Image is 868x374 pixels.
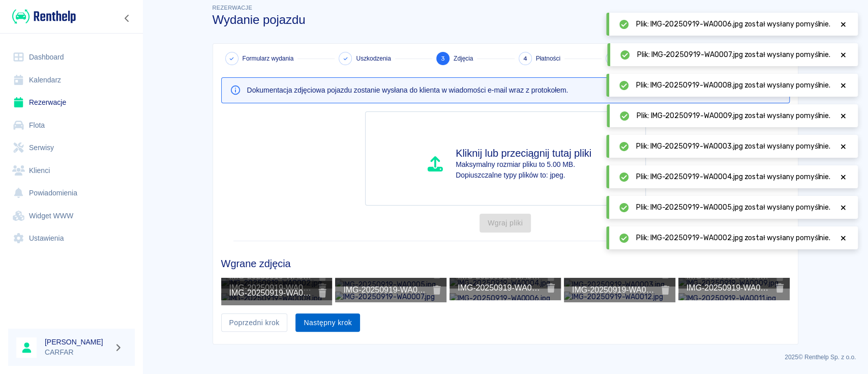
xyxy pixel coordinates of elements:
h4: Kliknij lub przeciągnij tutaj pliki [456,147,591,159]
span: Plik: IMG-20250919-WA0007.jpg został wysłany pomyślnie. [637,49,830,60]
a: Dashboard [8,46,135,69]
a: Kalendarz [8,69,135,92]
a: Powiadomienia [8,182,135,205]
div: IMG-20250919-WA0007.jpg [343,284,427,296]
p: Dopiuszczalne typy plików to: jpeg. [456,170,591,181]
button: info about IMG-20250919-WA0007.jpg [427,281,447,299]
a: Serwisy [8,136,135,159]
button: Poprzedni krok [221,313,288,332]
div: IMG-20250919-WA0012.jpg [572,284,655,296]
p: Dokumentacja zdjęciowa pojazdu zostanie wysłana do klienta w wiadomości e-mail wraz z protokołem. [247,85,568,96]
span: Plik: IMG-20250919-WA0003.jpg został wysłany pomyślnie. [636,141,830,152]
button: info about IMG-20250919-WA0006.jpg [541,279,561,297]
div: IMG-20250919-WA0011.jpg [686,282,770,294]
div: IMG-20250919-WA0006.jpg [458,282,541,294]
span: Plik: IMG-20250919-WA0002.jpg został wysłany pomyślnie. [636,233,830,243]
span: Plik: IMG-20250919-WA0009.jpg został wysłany pomyślnie. [637,110,830,121]
button: Zwiń nawigację [119,12,135,25]
span: 3 [441,53,445,64]
button: info about IMG-20250919-WA0012.jpg [655,281,675,299]
span: Plik: IMG-20250919-WA0004.jpg został wysłany pomyślnie. [636,171,830,182]
span: Plik: IMG-20250919-WA0006.jpg został wysłany pomyślnie. [636,19,830,30]
button: info about IMG-20250919-WA0008.jpg [313,279,333,297]
a: Renthelp logo [8,8,76,25]
p: 2025 © Renthelp Sp. z o.o. [155,353,856,362]
div: IMG-20250919-WA0010.jpg [229,287,313,299]
button: info about IMG-20250919-WA0011.jpg [770,279,790,297]
span: Plik: IMG-20250919-WA0005.jpg został wysłany pomyślnie. [636,202,830,213]
span: Płatności [536,54,560,63]
p: Maksymalny rozmiar pliku to 5.00 MB. [456,159,591,170]
span: Zdjęcia [454,54,473,63]
a: Rezerwacje [8,91,135,114]
a: Klienci [8,159,135,182]
button: info about IMG-20250919-WA0010.jpg [313,284,333,302]
span: Uszkodzenia [356,54,391,63]
h3: Wydanie pojazdu [213,13,798,27]
button: Następny krok [295,313,360,332]
h4: Wgrane zdjęcia [221,257,790,270]
span: Plik: IMG-20250919-WA0008.jpg został wysłany pomyślnie. [636,80,830,91]
span: Rezerwacje [213,5,252,11]
a: Ustawienia [8,227,135,250]
span: Formularz wydania [243,54,294,63]
h6: [PERSON_NAME] [45,337,110,347]
img: Renthelp logo [12,8,76,25]
span: 4 [523,53,527,64]
p: CARFAR [45,347,110,358]
a: Flota [8,114,135,137]
a: Widget WWW [8,205,135,227]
